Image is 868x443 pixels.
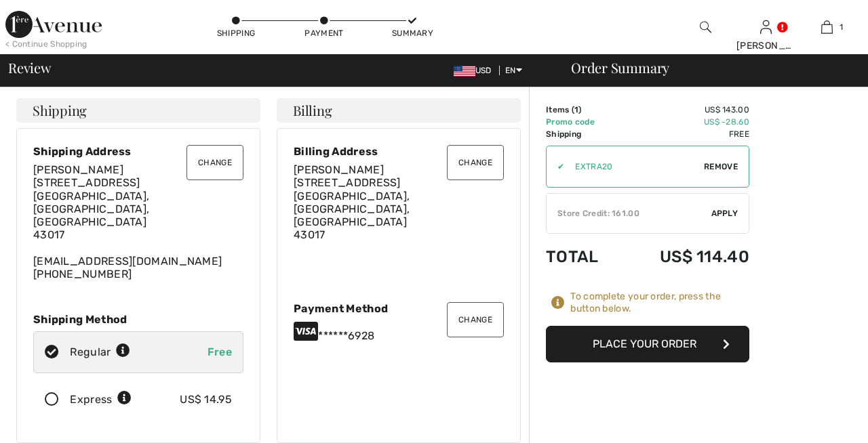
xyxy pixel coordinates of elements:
button: Place Your Order [546,326,749,362]
span: [STREET_ADDRESS] [GEOGRAPHIC_DATA], [GEOGRAPHIC_DATA], [GEOGRAPHIC_DATA] 43017 [294,176,410,241]
div: Express [70,392,132,408]
button: Change [447,302,504,337]
img: search the website [700,19,711,35]
img: 1ère Avenue [5,11,102,38]
span: Apply [711,207,738,219]
img: My Bag [821,19,833,35]
span: Shipping [33,104,87,117]
img: US Dollar [454,66,475,77]
div: Payment [304,27,344,39]
div: Regular [70,344,130,360]
div: Store Credit: 161.00 [547,207,711,219]
td: US$ -28.60 [621,116,749,128]
td: Total [546,234,621,280]
div: Payment Method [294,302,504,315]
span: Billing [293,104,332,117]
div: Order Summary [555,61,860,75]
td: Shipping [546,128,621,140]
div: Shipping [216,27,256,39]
span: [PERSON_NAME] [294,163,384,176]
div: ✔ [547,161,564,173]
div: Summary [392,27,433,39]
span: Free [208,345,232,358]
span: EN [505,66,522,75]
span: USD [454,66,497,75]
span: [STREET_ADDRESS] [GEOGRAPHIC_DATA], [GEOGRAPHIC_DATA], [GEOGRAPHIC_DATA] 43017 [33,176,149,241]
button: Change [447,145,504,180]
td: US$ 114.40 [621,234,749,280]
div: [EMAIL_ADDRESS][DOMAIN_NAME] [PHONE_NUMBER] [33,163,243,280]
div: [PERSON_NAME] [736,39,796,53]
td: US$ 143.00 [621,104,749,116]
div: Shipping Address [33,145,243,158]
div: Billing Address [294,145,504,158]
div: < Continue Shopping [5,38,87,50]
button: Change [186,145,243,180]
td: Items ( ) [546,104,621,116]
img: My Info [760,19,772,35]
td: Promo code [546,116,621,128]
span: 1 [840,21,843,33]
a: Sign In [760,20,772,33]
span: [PERSON_NAME] [33,163,123,176]
td: Free [621,128,749,140]
span: 1 [574,105,578,114]
input: Promo code [564,146,704,187]
div: US$ 14.95 [180,392,232,408]
div: Shipping Method [33,313,243,326]
a: 1 [797,19,856,35]
span: Remove [704,161,738,173]
div: To complete your order, press the button below. [570,291,749,315]
span: Review [8,61,51,75]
